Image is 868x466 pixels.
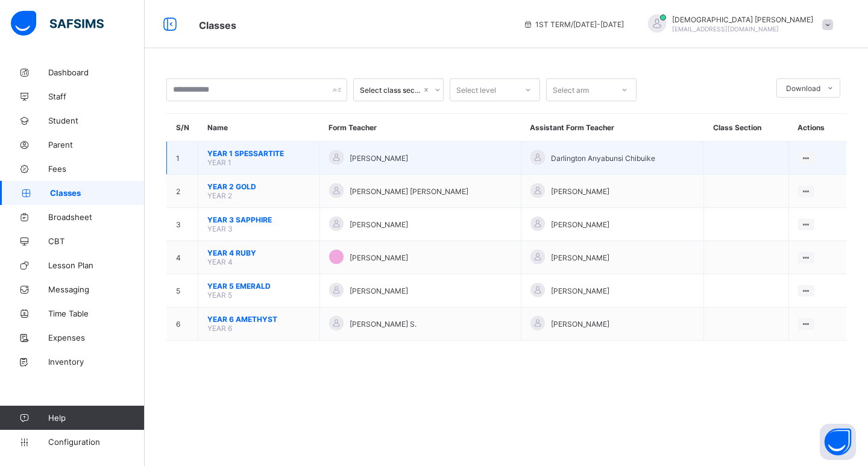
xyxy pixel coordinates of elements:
[521,114,704,142] th: Assistant Form Teacher
[48,236,145,246] span: CBT
[360,86,421,95] div: Select class section
[672,25,779,33] span: [EMAIL_ADDRESS][DOMAIN_NAME]
[48,140,145,150] span: Parent
[167,142,198,175] td: 1
[48,116,145,125] span: Student
[523,20,624,29] span: session/term information
[167,114,198,142] th: S/N
[198,114,320,142] th: Name
[551,220,609,229] span: [PERSON_NAME]
[48,68,145,77] span: Dashboard
[786,84,820,93] span: Download
[48,164,145,174] span: Fees
[350,187,468,196] span: [PERSON_NAME] [PERSON_NAME]
[167,274,198,307] td: 5
[48,212,145,222] span: Broadsheet
[11,11,104,36] img: safsims
[167,175,198,208] td: 2
[50,188,145,198] span: Classes
[48,333,145,342] span: Expenses
[207,324,232,333] span: YEAR 6
[207,158,231,167] span: YEAR 1
[350,220,408,229] span: [PERSON_NAME]
[207,291,232,300] span: YEAR 5
[788,114,846,142] th: Actions
[48,285,145,294] span: Messaging
[207,149,310,158] span: YEAR 1 SPESSARTITE
[319,114,521,142] th: Form Teacher
[636,14,839,34] div: ChristianUgwu
[207,257,233,266] span: YEAR 4
[551,154,655,163] span: Darlington Anyabunsi Chibuike
[207,315,310,324] span: YEAR 6 AMETHYST
[207,248,310,257] span: YEAR 4 RUBY
[48,437,144,447] span: Configuration
[207,282,310,291] span: YEAR 5 EMERALD
[48,260,145,270] span: Lesson Plan
[350,320,417,329] span: [PERSON_NAME] S.
[207,191,232,200] span: YEAR 2
[551,320,609,329] span: [PERSON_NAME]
[350,286,408,295] span: [PERSON_NAME]
[48,357,145,367] span: Inventory
[207,215,310,224] span: YEAR 3 SAPPHIRE
[48,92,145,101] span: Staff
[820,424,856,460] button: Open asap
[350,154,408,163] span: [PERSON_NAME]
[167,208,198,241] td: 3
[456,78,496,101] div: Select level
[551,187,609,196] span: [PERSON_NAME]
[48,309,145,318] span: Time Table
[207,182,310,191] span: YEAR 2 GOLD
[704,114,788,142] th: Class Section
[207,224,233,233] span: YEAR 3
[672,15,813,24] span: [DEMOGRAPHIC_DATA] [PERSON_NAME]
[551,253,609,262] span: [PERSON_NAME]
[167,241,198,274] td: 4
[199,19,236,31] span: Classes
[551,286,609,295] span: [PERSON_NAME]
[350,253,408,262] span: [PERSON_NAME]
[48,413,144,423] span: Help
[553,78,589,101] div: Select arm
[167,307,198,341] td: 6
